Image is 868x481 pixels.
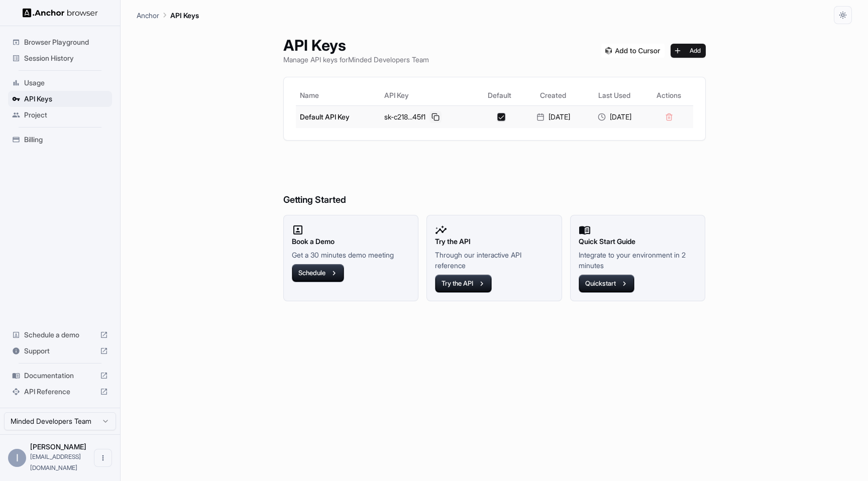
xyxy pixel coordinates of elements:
[24,371,96,381] span: Documentation
[137,10,159,21] p: Anchor
[435,236,554,247] h2: Try the API
[296,85,381,105] th: Name
[8,449,26,467] div: I
[24,110,108,120] span: Project
[588,112,641,122] div: [DATE]
[30,442,86,451] span: Ilan Kogan
[24,78,108,88] span: Usage
[292,264,344,282] button: Schedule
[24,387,96,397] span: API Reference
[292,250,410,260] p: Get a 30 minutes demo meeting
[8,50,112,66] div: Session History
[23,8,98,18] img: Anchor Logo
[8,384,112,400] div: API Reference
[671,44,706,58] button: Add
[8,327,112,343] div: Schedule a demo
[24,37,108,47] span: Browser Playground
[579,250,697,271] p: Integrate to your environment in 2 minutes
[8,107,112,123] div: Project
[24,135,108,145] span: Billing
[476,85,522,105] th: Default
[435,275,492,293] button: Try the API
[380,85,476,105] th: API Key
[137,10,199,21] nav: breadcrumb
[30,453,81,471] span: ilan@minded.com
[283,36,429,54] h1: API Keys
[8,343,112,359] div: Support
[24,94,108,104] span: API Keys
[526,112,580,122] div: [DATE]
[8,91,112,107] div: API Keys
[645,85,693,105] th: Actions
[170,10,199,21] p: API Keys
[8,132,112,148] div: Billing
[584,85,645,105] th: Last Used
[384,111,472,123] div: sk-c218...45f1
[8,368,112,384] div: Documentation
[522,85,584,105] th: Created
[24,330,96,340] span: Schedule a demo
[8,34,112,50] div: Browser Playground
[24,53,108,63] span: Session History
[601,44,665,58] img: Add anchorbrowser MCP server to Cursor
[579,236,697,247] h2: Quick Start Guide
[296,105,381,128] td: Default API Key
[283,153,706,207] h6: Getting Started
[435,250,554,271] p: Through our interactive API reference
[94,449,112,467] button: Open menu
[283,54,429,65] p: Manage API keys for Minded Developers Team
[24,346,96,356] span: Support
[429,111,442,123] button: Copy API key
[8,75,112,91] div: Usage
[579,275,634,293] button: Quickstart
[292,236,410,247] h2: Book a Demo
